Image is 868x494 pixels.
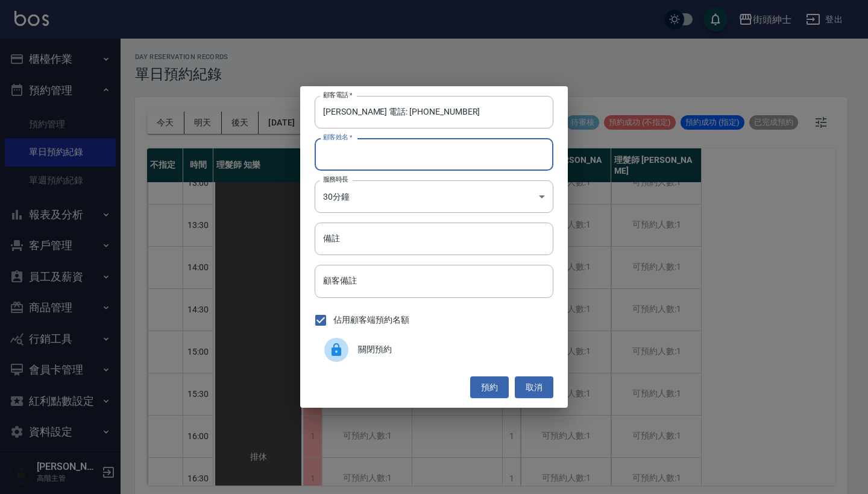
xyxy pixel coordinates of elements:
span: 關閉預約 [358,343,544,356]
button: 預約 [470,376,509,399]
div: 關閉預約 [315,333,553,367]
button: 取消 [515,376,553,399]
div: 30分鐘 [315,180,553,213]
span: 佔用顧客端預約名額 [333,314,409,326]
label: 顧客電話 [323,90,353,100]
label: 服務時長 [323,175,348,184]
label: 顧客姓名 [323,133,353,142]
